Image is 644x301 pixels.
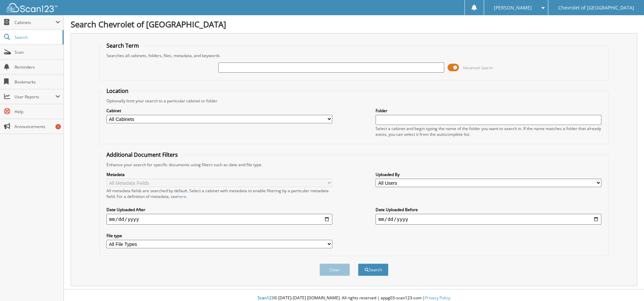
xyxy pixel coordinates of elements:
[106,207,332,212] label: Date Uploaded After
[15,124,60,129] span: Announcements
[15,20,55,25] span: Cabinets
[463,65,493,70] span: Advanced Search
[106,172,332,177] label: Metadata
[376,108,601,114] label: Folder
[71,19,637,30] h1: Search Chevrolet of [GEOGRAPHIC_DATA]
[258,295,274,301] span: Scan123
[103,53,605,58] div: Searches all cabinets, folders, files, metadata, and keywords
[376,172,601,177] label: Uploaded By
[106,188,332,199] div: All metadata fields are searched by default. Select a cabinet with metadata to enable filtering b...
[376,126,601,137] div: Select a cabinet and begin typing the name of the folder you want to search in. If the name match...
[7,3,57,12] img: scan123-logo-white.svg
[103,42,142,49] legend: Search Term
[15,49,60,55] span: Scan
[103,162,605,168] div: Enhance your search for specific documents using filters such as date and file type.
[106,214,332,225] input: start
[494,6,532,10] span: [PERSON_NAME]
[376,207,601,212] label: Date Uploaded Before
[358,264,388,276] button: Search
[558,6,634,10] span: Chevrolet of [GEOGRAPHIC_DATA]
[106,108,332,114] label: Cabinet
[103,87,132,95] legend: Location
[15,64,60,70] span: Reminders
[425,295,450,301] a: Privacy Policy
[376,214,601,225] input: end
[55,124,61,129] div: 1
[103,151,181,158] legend: Additional Document Filters
[15,34,59,40] span: Search
[319,264,350,276] button: Clear
[15,79,60,85] span: Bookmarks
[177,194,186,199] a: here
[103,98,605,104] div: Optionally limit your search to a particular cabinet or folder
[106,233,332,239] label: File type
[15,94,55,100] span: User Reports
[15,109,60,115] span: Help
